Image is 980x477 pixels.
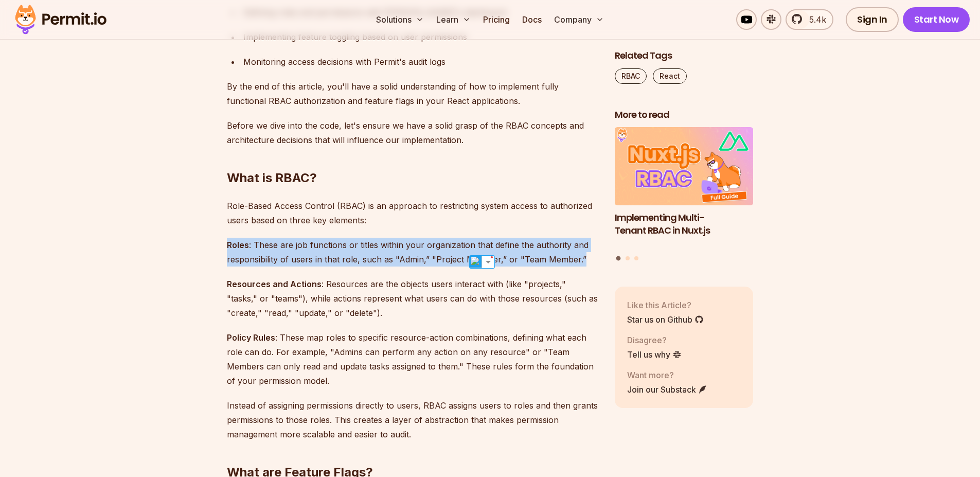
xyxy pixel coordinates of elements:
[615,128,754,250] a: Implementing Multi-Tenant RBAC in Nuxt.jsImplementing Multi-Tenant RBAC in Nuxt.js
[372,9,428,30] button: Solutions
[227,240,249,250] strong: Roles
[432,9,475,30] button: Learn
[227,79,598,108] p: By the end of this article, you'll have a solid understanding of how to implement fully functiona...
[550,9,608,30] button: Company
[786,9,833,30] a: 5.4k
[227,238,598,267] p: : These are job functions or titles within your organization that define the authority and respon...
[615,128,754,250] li: 1 of 3
[627,334,682,346] p: Disagree?
[615,109,754,121] h2: More to read
[627,383,707,396] a: Join our Substack
[626,256,630,260] button: Go to slide 2
[634,256,638,260] button: Go to slide 3
[627,348,682,361] a: Tell us why
[227,398,598,441] p: Instead of assigning permissions directly to users, RBAC assigns users to roles and then grants p...
[227,279,322,289] strong: Resources and Actions
[627,299,704,311] p: Like this Article?
[615,49,754,62] h2: Related Tags
[518,9,546,30] a: Docs
[227,129,598,186] h2: What is RBAC?
[627,369,707,381] p: Want more?
[903,7,970,32] a: Start Now
[627,313,704,326] a: Star us on Github
[615,68,647,84] a: RBAC
[803,13,826,26] span: 5.4k
[615,128,754,262] div: Posts
[227,330,598,388] p: : These map roles to specific resource-action combinations, defining what each role can do. For e...
[227,277,598,320] p: : Resources are the objects users interact with (like "projects," "tasks," or "teams"), while act...
[616,256,621,261] button: Go to slide 1
[227,199,598,227] p: Role-Based Access Control (RBAC) is an approach to restricting system access to authorized users ...
[227,118,598,147] p: Before we dive into the code, let's ensure we have a solid grasp of the RBAC concepts and archite...
[846,7,899,32] a: Sign In
[479,9,514,30] a: Pricing
[243,55,598,69] div: Monitoring access decisions with Permit's audit logs
[615,128,754,206] img: Implementing Multi-Tenant RBAC in Nuxt.js
[227,332,275,343] strong: Policy Rules
[653,68,687,84] a: React
[615,211,754,237] h3: Implementing Multi-Tenant RBAC in Nuxt.js
[10,2,111,37] img: Permit logo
